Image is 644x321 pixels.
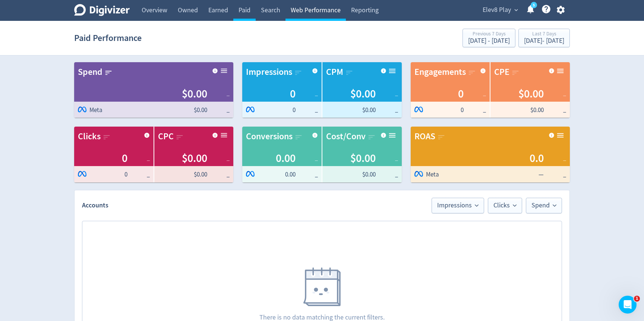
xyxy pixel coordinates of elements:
[122,150,127,166] span: 0
[524,38,564,44] div: [DATE] - [DATE]
[414,130,435,143] div: ROAS
[488,198,522,213] button: Clicks
[634,296,640,302] span: 1
[524,31,564,38] div: Last 7 Days
[526,198,562,213] button: Spend
[518,29,570,47] button: Last 7 Days[DATE]- [DATE]
[227,106,230,114] span: _
[619,296,637,314] iframe: Intercom live chat
[246,130,293,143] div: Conversions
[493,202,517,209] span: Clicks
[158,130,174,143] div: CPC
[480,4,520,16] button: Elev8 Play
[531,2,537,8] a: 5
[509,106,544,115] span: $0.00
[275,170,296,179] span: 0.00
[290,86,296,102] span: 0
[147,171,150,179] span: _
[494,66,509,79] div: CPE
[182,150,207,166] span: $0.00
[315,106,318,114] span: _
[395,171,398,179] span: _
[563,154,566,162] span: _
[513,7,520,13] span: expand_more
[78,130,101,143] div: Clicks
[182,86,207,102] span: $0.00
[350,86,376,102] span: $0.00
[326,130,366,143] div: Cost/Conv
[518,86,544,102] span: $0.00
[414,66,466,79] div: Engagements
[315,89,318,98] span: _
[483,106,486,114] span: _
[563,89,566,98] span: _
[227,171,230,179] span: _
[246,66,292,79] div: Impressions
[287,106,296,115] span: 0
[468,31,510,38] div: Previous 7 Days
[463,29,515,47] button: Previous 7 Days[DATE] - [DATE]
[437,202,479,209] span: Impressions
[315,171,318,179] span: _
[395,154,398,162] span: _
[227,89,230,98] span: _
[533,3,535,8] text: 5
[315,154,318,162] span: _
[395,106,398,114] span: _
[483,4,511,16] span: Elev8 Play
[119,170,127,179] span: 0
[168,106,207,115] span: $0.00
[350,150,376,166] span: $0.00
[563,106,566,114] span: _
[455,106,464,115] span: 0
[89,106,102,115] span: Meta
[525,170,544,179] span: —
[458,86,464,102] span: 0
[483,89,486,98] span: _
[432,198,484,213] button: Impressions
[341,106,376,115] span: $0.00
[74,26,142,50] h1: Paid Performance
[395,89,398,98] span: _
[227,154,230,162] span: _
[531,202,556,209] span: Spend
[82,201,428,210] h2: Accounts
[563,171,566,179] span: _
[78,66,102,79] div: Spend
[326,66,343,79] div: CPM
[530,150,544,166] span: 0.0
[468,38,510,44] div: [DATE] - [DATE]
[173,170,208,179] span: $0.00
[426,170,439,179] span: Meta
[147,154,150,162] span: _
[276,150,296,166] span: 0.00
[341,170,376,179] span: $0.00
